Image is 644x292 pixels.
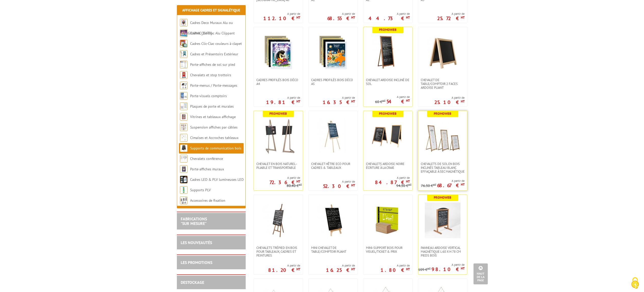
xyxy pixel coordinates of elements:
[433,183,436,186] sup: HT
[434,195,451,200] b: Promoweb
[474,263,488,284] a: Haut de la page
[461,15,465,20] sup: HT
[180,92,188,100] img: Porte-visuels comptoirs
[180,113,188,121] img: Vitrines et tableaux affichage
[311,246,355,253] span: Mini Chevalet de table/comptoir pliant
[296,99,300,104] sup: HT
[190,156,223,161] a: Chevalets conférence
[434,111,451,116] b: Promoweb
[406,267,410,271] sup: HT
[180,19,188,27] img: Cadres Deco Muraux Alu ou Bois
[190,125,238,130] a: Suspension affiches par câbles
[629,277,641,289] img: Cookies (fenêtre modale)
[421,179,465,183] span: A partir de
[427,267,431,270] sup: HT
[315,202,351,238] img: Mini Chevalet de table/comptoir pliant
[180,82,188,89] img: Porte-menus / Porte-messages
[180,123,188,131] img: Suspension affiches par câbles
[366,78,410,86] span: Chevalet Ardoise incliné de sol
[425,202,461,238] img: Panneau Ardoise Vertical Magnétique L 60 x H 78 cm Pieds Bois
[366,246,410,253] span: Mini-support bois pour visuel/ticket & prix
[323,96,355,100] span: A partir de
[375,95,410,99] span: A partir de
[181,216,207,226] a: FABRICATIONS"Sur Mesure"
[408,183,412,186] sup: HT
[269,181,300,184] p: 72.36 €
[431,268,465,271] p: 98.10 €
[311,162,355,170] span: Chevalet hêtre ECO pour cadres & tableaux
[180,20,233,35] a: Cadres Deco Muraux Alu ou [GEOGRAPHIC_DATA]
[363,78,412,86] a: Chevalet Ardoise incliné de sol
[181,280,204,285] a: DESTOCKAGE
[437,12,465,16] span: A partir de
[190,188,211,192] a: Supports PLV
[461,266,465,271] sup: HT
[363,176,410,180] span: A partir de
[370,35,406,70] img: Chevalet Ardoise incliné de sol
[260,119,296,154] img: Chevalet en bois naturel - Pliable et transportable
[299,183,302,186] sup: HT
[296,267,300,271] sup: HT
[379,111,397,116] b: Promoweb
[180,155,188,162] img: Chevalets conférence
[180,61,188,68] img: Porte-affiches de sol sur pied
[266,96,300,100] span: A partir de
[363,162,412,170] a: Chevalets Ardoise Noire écriture à la craie
[296,15,300,20] sup: HT
[323,180,355,184] span: A partir de
[309,162,358,170] a: Chevalet hêtre ECO pour cadres & tableaux
[370,119,406,154] img: Chevalets Ardoise Noire écriture à la craie
[421,184,436,188] p: 76.30 €
[263,17,300,20] p: 112.10 €
[315,35,351,70] img: Cadres Profilés Bois Déco A5
[260,35,296,70] img: Cadres Profilés Bois Déco A4
[315,119,351,154] img: Chevalet hêtre ECO pour cadres & tableaux
[190,146,241,150] a: Supports de communication bois
[418,263,465,267] span: A partir de
[190,177,244,182] a: Cadres LED & PLV lumineuses LED
[180,134,188,142] img: Cimaises et Accroches tableaux
[421,162,465,173] span: Chevalets de sol en bois inclinés tableau blanc effaçable à sec magnétique
[287,184,302,188] p: 80.40 €
[406,179,410,184] sup: HT
[327,12,355,16] span: A partir de
[406,15,410,20] sup: HT
[309,246,358,253] a: Mini Chevalet de table/comptoir pliant
[363,246,412,253] a: Mini-support bois pour visuel/ticket & prix
[379,28,397,32] b: Promoweb
[180,103,188,110] img: Plaques de porte et murales
[434,101,465,104] p: 25.10 €
[375,100,386,104] p: 60 €
[425,35,461,70] img: Chevalet de Table/comptoir 2 faces Ardoise Pliant
[180,186,188,194] img: Supports PLV
[323,101,355,104] p: 16.35 €
[386,100,410,103] p: 54 €
[190,135,239,140] a: Cimaises et Accroches tableaux
[268,263,300,268] span: A partir de
[190,198,225,203] a: Accessoires de fixation
[256,162,300,170] span: Chevalet en bois naturel - Pliable et transportable
[190,104,234,109] a: Plaques de porte et murales
[296,179,300,184] sup: HT
[190,94,227,98] a: Porte-visuels comptoirs
[180,197,188,204] img: Accessoires de fixation
[181,260,212,265] a: LES PROMOTIONS
[180,176,188,183] img: Cadres LED & PLV lumineuses LED
[190,83,237,88] a: Porte-menus / Porte-messages
[254,162,303,170] a: Chevalet en bois naturel - Pliable et transportable
[180,50,188,58] img: Cadres et Présentoirs Extérieur
[181,240,212,245] a: LES NOUVEAUTÉS
[418,78,467,90] a: Chevalet de Table/comptoir 2 faces Ardoise Pliant
[421,246,465,257] span: Panneau Ardoise Vertical Magnétique L 60 x H 78 cm Pieds Bois
[190,41,242,46] a: Cadres Clic-Clac couleurs à clapet
[190,167,224,171] a: Porte-affiches muraux
[263,12,300,16] span: A partir de
[351,99,355,104] sup: HT
[437,17,465,20] p: 25.72 €
[190,52,238,56] a: Cadres et Présentoirs Extérieur
[380,263,410,268] span: A partir de
[418,246,467,257] a: Panneau Ardoise Vertical Magnétique L 60 x H 78 cm Pieds Bois
[180,165,188,173] img: Porte-affiches muraux
[311,78,355,86] span: Cadres Profilés Bois Déco A5
[260,202,296,238] img: Chevalets Trépied en bois pour tableaux, cadres et peintures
